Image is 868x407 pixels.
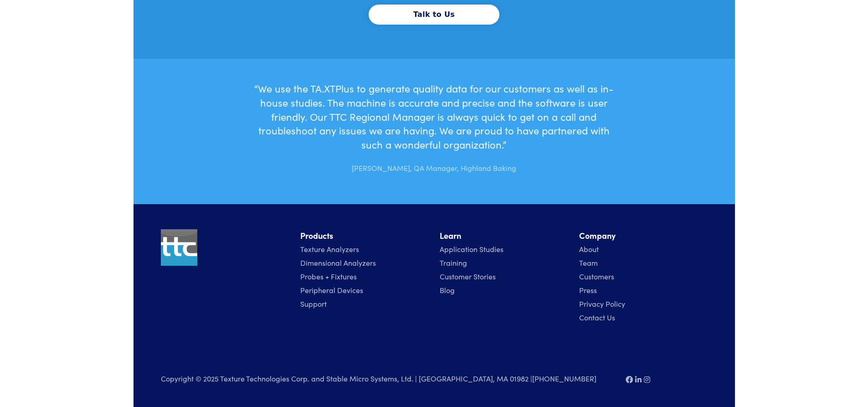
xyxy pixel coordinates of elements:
[300,229,429,242] li: Products
[440,229,568,242] li: Learn
[579,258,598,268] a: Team
[440,285,455,295] a: Blog
[300,244,359,254] a: Texture Analyzers
[161,229,197,266] img: ttc_logo_1x1_v1.0.png
[300,271,357,281] a: Probes + Fixtures
[300,258,376,268] a: Dimensional Analyzers
[300,299,327,309] a: Support
[161,372,615,385] p: Copyright © 2025 Texture Technologies Corp. and Stable Micro Systems, Ltd. | [GEOGRAPHIC_DATA], M...
[532,373,596,383] a: [PHONE_NUMBER]
[300,285,363,295] a: Peripheral Devices
[440,244,503,254] a: Application Studies
[440,271,496,281] a: Customer Stories
[579,299,625,309] a: Privacy Policy
[579,271,614,281] a: Customers
[369,5,499,25] button: Talk to Us
[252,82,616,152] h6: “We use the TA.XTPlus to generate quality data for our customers as well as in-house studies. The...
[252,155,616,174] p: [PERSON_NAME], QA Manager, Highland Baking
[579,244,599,254] a: About
[440,258,467,268] a: Training
[579,229,708,242] li: Company
[579,312,615,322] a: Contact Us
[579,285,597,295] a: Press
